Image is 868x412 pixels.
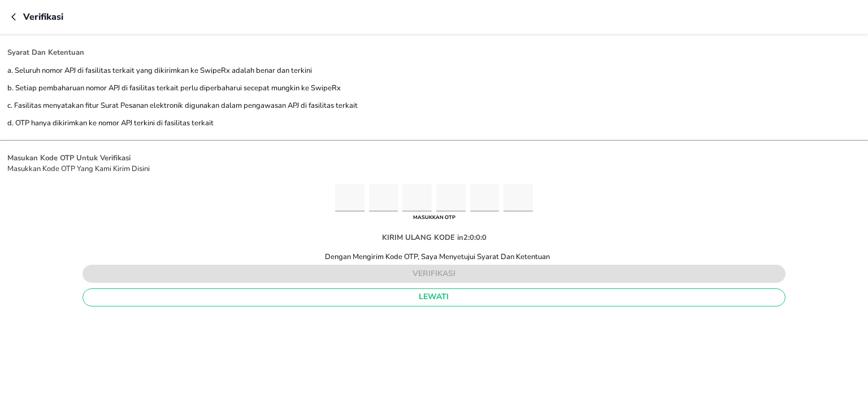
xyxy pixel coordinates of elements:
input: Please enter OTP character 2 [369,184,398,212]
div: Dengan Mengirim Kode OTP, Saya Menyetujui Syarat Dan Ketentuan [318,252,550,262]
div: MASUKKAN OTP [410,212,458,224]
div: KIRIM ULANG KODE in2:0:0:0 [373,223,496,252]
button: lewati [83,288,785,306]
input: Please enter OTP character 3 [402,184,432,212]
input: Please enter OTP character 5 [470,184,500,212]
input: Please enter OTP character 6 [504,184,533,212]
span: lewati [92,290,776,304]
p: Verifikasi [23,10,63,24]
input: Please enter OTP character 1 [335,184,364,212]
input: Please enter OTP character 4 [436,184,466,212]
